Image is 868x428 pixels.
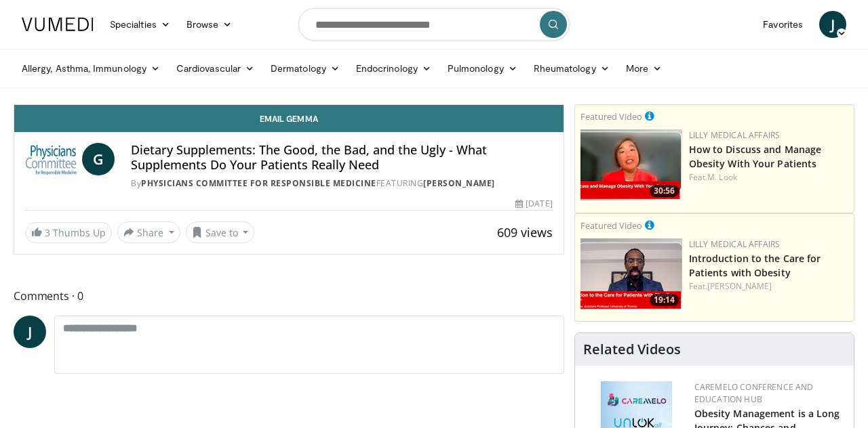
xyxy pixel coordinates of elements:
a: Rheumatology [526,55,618,82]
span: 19:14 [650,294,679,306]
a: 30:56 [580,129,682,200]
button: Share [117,221,180,243]
a: Dermatology [262,55,348,82]
a: [PERSON_NAME] [423,177,495,189]
a: 3 Thumbs Up [25,222,112,243]
a: Browse [178,11,241,38]
div: Feat. [689,280,848,293]
img: c98a6a29-1ea0-4bd5-8cf5-4d1e188984a7.png.150x105_q85_crop-smart_upscale.png [580,129,682,200]
a: More [618,55,670,82]
a: Email Gemma [14,105,564,132]
a: J [819,11,846,38]
a: Cardiovascular [168,55,262,82]
button: Save to [186,221,255,243]
a: How to Discuss and Manage Obesity With Your Patients [689,143,822,170]
div: Feat. [689,171,848,184]
img: Physicians Committee for Responsible Medicine [25,143,77,175]
a: CaReMeLO Conference and Education Hub [694,381,814,405]
span: Comments 0 [14,287,564,305]
span: 3 [45,226,50,239]
a: Specialties [102,11,178,38]
a: Endocrinology [348,55,439,82]
h4: Related Videos [583,341,681,358]
img: acc2e291-ced4-4dd5-b17b-d06994da28f3.png.150x105_q85_crop-smart_upscale.png [580,238,682,309]
span: 609 views [497,224,553,240]
a: Lilly Medical Affairs [689,129,781,141]
a: Introduction to the Care for Patients with Obesity [689,252,821,279]
div: [DATE] [515,198,552,210]
input: Search topics, interventions [298,8,570,41]
h4: Dietary Supplements: The Good, the Bad, and the Ugly - What Supplements Do Your Patients Really Need [131,143,552,172]
div: By FEATURING [131,177,552,190]
small: Featured Video [580,110,642,123]
a: Allergy, Asthma, Immunology [14,55,168,82]
a: Favorites [755,11,811,38]
small: Featured Video [580,219,642,232]
a: [PERSON_NAME] [707,280,772,292]
a: Physicians Committee for Responsible Medicine [141,177,376,189]
a: Pulmonology [439,55,526,82]
a: J [14,316,46,348]
span: 30:56 [650,185,679,197]
img: VuMedi Logo [22,18,94,31]
a: G [82,143,115,175]
a: M. Look [707,171,737,183]
a: Lilly Medical Affairs [689,238,781,250]
a: 19:14 [580,238,682,309]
